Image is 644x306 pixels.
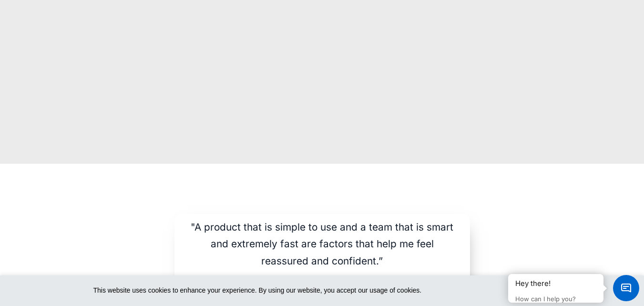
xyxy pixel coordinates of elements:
[93,285,521,296] span: This website uses cookies to enhance your experience. By using our website, you accept our usage ...
[186,219,458,269] div: "A product that is simple to use and a team that is smart and extremely fast are factors that hel...
[515,279,596,288] div: Hey there!
[515,295,596,303] p: How can I help you?
[613,275,639,301] span: Chat Widget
